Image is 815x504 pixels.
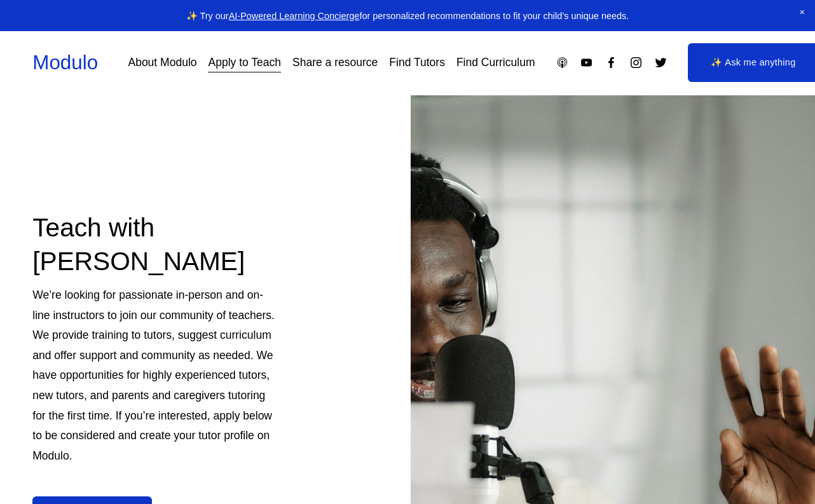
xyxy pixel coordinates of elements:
[32,211,278,278] h2: Teach with [PERSON_NAME]
[629,56,643,69] a: Instagram
[292,51,378,74] a: Share a resource
[32,51,98,74] a: Modulo
[208,51,281,74] a: Apply to Teach
[556,56,569,69] a: Apple Podcasts
[580,56,593,69] a: YouTube
[605,56,618,69] a: Facebook
[456,51,535,74] a: Find Curriculum
[229,11,360,21] a: AI-Powered Learning Concierge
[128,51,196,74] a: About Modulo
[32,285,278,466] p: We’re looking for passionate in-person and on-line instructors to join our community of teachers....
[389,51,445,74] a: Find Tutors
[654,56,668,69] a: Twitter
